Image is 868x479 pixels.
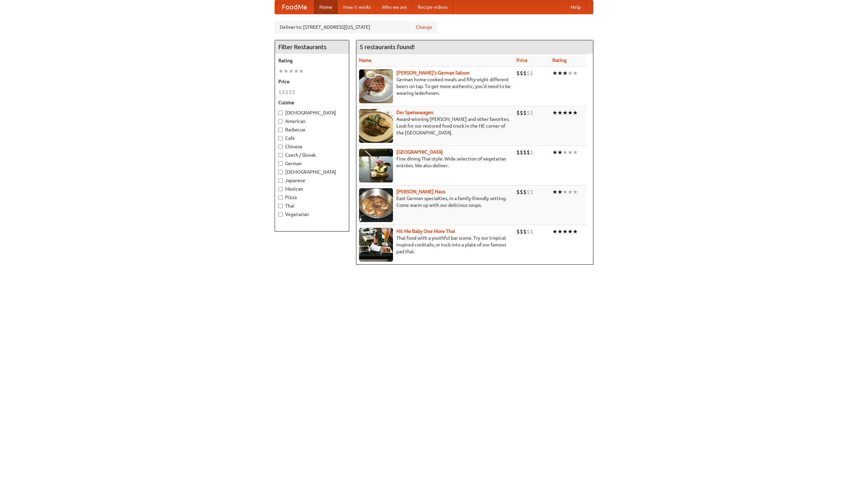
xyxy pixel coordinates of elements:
li: $ [282,88,285,96]
li: ★ [294,67,299,75]
li: $ [527,109,530,116]
li: $ [523,228,527,235]
img: kohlhaus.jpg [359,188,393,222]
li: ★ [563,149,568,156]
li: $ [523,109,527,116]
li: ★ [552,149,557,156]
input: German [278,161,283,166]
li: ★ [299,67,304,75]
input: American [278,119,283,124]
label: Mexican [278,186,346,192]
li: ★ [557,109,563,116]
li: $ [527,188,530,196]
a: Der Speisewagen [396,110,433,115]
ng-pluralize: 5 restaurants found! [360,44,415,50]
li: $ [527,69,530,77]
li: $ [289,88,292,96]
p: East German specialties, in a family-friendly setting. Come warm up with our delicious soups. [359,195,511,209]
a: [GEOGRAPHIC_DATA] [396,149,443,155]
li: ★ [283,67,289,75]
h5: Cuisine [278,99,346,106]
label: [DEMOGRAPHIC_DATA] [278,109,346,116]
div: Deliver to: [STREET_ADDRESS][US_STATE] [275,21,437,33]
li: ★ [563,109,568,116]
li: ★ [552,69,557,77]
label: German [278,160,346,167]
input: Vegetarian [278,212,283,217]
li: $ [520,69,523,77]
li: $ [523,188,527,196]
a: Change [416,24,432,30]
label: Pizza [278,194,346,201]
img: speisewagen.jpg [359,109,393,143]
input: Pizza [278,195,283,200]
li: $ [523,149,527,156]
img: esthers.jpg [359,69,393,103]
input: Mexican [278,187,283,191]
li: ★ [552,228,557,235]
a: Name [359,58,372,63]
li: $ [516,188,520,196]
a: Price [516,58,528,63]
a: Help [565,0,586,14]
li: ★ [563,69,568,77]
li: ★ [568,149,573,156]
a: [PERSON_NAME] Haus [396,189,445,194]
li: $ [520,149,523,156]
label: Czech / Slovak [278,152,346,158]
li: ★ [557,188,563,196]
li: ★ [573,228,578,235]
b: [PERSON_NAME]'s German Saloon [396,70,470,75]
input: Japanese [278,178,283,183]
li: $ [520,109,523,116]
input: Czech / Slovak [278,153,283,157]
li: $ [530,228,533,235]
a: Home [314,0,338,14]
li: ★ [573,69,578,77]
input: Barbecue [278,128,283,132]
li: $ [516,228,520,235]
label: Cafe [278,135,346,141]
li: $ [530,109,533,116]
a: Recipe videos [412,0,453,14]
label: Chinese [278,143,346,150]
li: ★ [557,69,563,77]
input: [DEMOGRAPHIC_DATA] [278,111,283,115]
li: $ [516,149,520,156]
input: [DEMOGRAPHIC_DATA] [278,170,283,174]
label: [DEMOGRAPHIC_DATA] [278,169,346,175]
h5: Rating [278,57,346,64]
label: Barbecue [278,126,346,133]
li: $ [530,149,533,156]
label: Thai [278,202,346,209]
li: ★ [568,228,573,235]
p: Award-winning [PERSON_NAME] and other favorites. Look for our restored food truck in the NE corne... [359,116,511,136]
p: German home-cooked meals and fifty-eight different beers on tap. To get more authentic, you'd nee... [359,76,511,96]
li: $ [520,188,523,196]
li: $ [520,228,523,235]
a: Hit Me Baby One More Thai [396,228,455,234]
a: How it works [338,0,376,14]
li: ★ [563,228,568,235]
li: ★ [289,67,294,75]
p: Fine dining Thai-style. Wide selection of vegetarian entrées. We also deliver. [359,155,511,169]
li: ★ [278,67,283,75]
li: $ [530,69,533,77]
a: Who we are [376,0,412,14]
li: ★ [552,188,557,196]
label: Japanese [278,177,346,184]
label: Vegetarian [278,211,346,218]
li: ★ [573,109,578,116]
li: ★ [557,149,563,156]
a: FoodMe [275,0,314,14]
h4: Filter Restaurants [275,40,349,54]
li: ★ [568,188,573,196]
li: ★ [557,228,563,235]
li: $ [516,69,520,77]
li: $ [292,88,295,96]
input: Cafe [278,136,283,140]
li: $ [527,149,530,156]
